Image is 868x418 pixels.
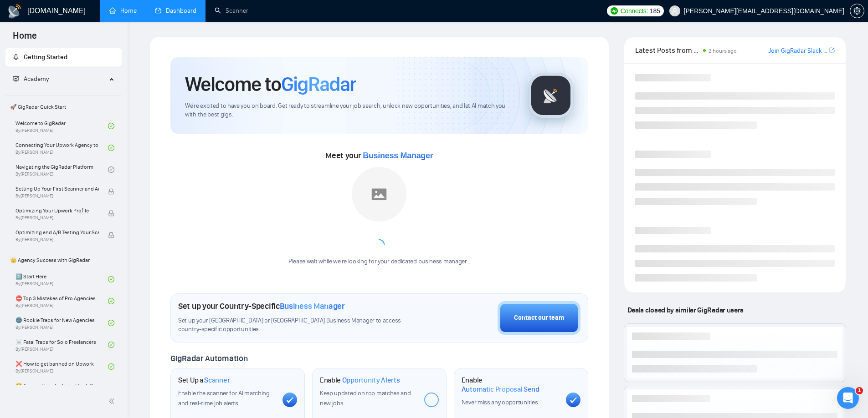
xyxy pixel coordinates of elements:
[15,228,99,237] span: Optimizing and A/B Testing Your Scanner for Better Results
[108,320,114,326] span: check-circle
[320,389,411,407] span: Keep updated on top matches and new jobs.
[15,215,99,221] span: By [PERSON_NAME]
[528,73,574,118] img: gigradar-logo.png
[170,353,247,363] span: GigRadar Automation
[178,389,270,407] span: Enable the scanner for AI matching and real-time job alerts.
[15,269,108,289] a: 1️⃣ Start HereBy[PERSON_NAME]
[108,298,114,304] span: check-circle
[850,7,864,15] a: setting
[621,6,648,16] span: Connects:
[856,387,863,394] span: 1
[611,7,618,15] img: upwork-logo.png
[108,166,114,173] span: check-circle
[13,54,19,60] span: rocket
[155,7,196,15] a: dashboardDashboard
[281,72,356,96] span: GigRadar
[15,116,108,136] a: Welcome to GigRadarBy[PERSON_NAME]
[462,398,539,406] span: Never miss any opportunities.
[15,193,99,199] span: By [PERSON_NAME]
[15,357,108,377] a: ❌ How to get banned on UpworkBy[PERSON_NAME]
[108,145,114,151] span: check-circle
[109,7,137,15] a: homeHome
[325,151,433,161] span: Meet your
[650,6,660,16] span: 185
[498,301,580,335] button: Contact our team
[850,7,864,15] span: setting
[185,102,514,119] span: We're excited to have you on board. Get ready to streamline your job search, unlock new opportuni...
[850,4,864,18] button: setting
[672,8,678,14] span: user
[15,378,108,398] a: 😭 Account blocked: what to do?
[5,48,122,66] li: Getting Started
[15,160,108,180] a: Navigating the GigRadar PlatformBy[PERSON_NAME]
[283,257,476,266] div: Please wait while we're looking for your dedicated business manager...
[215,7,248,15] a: searchScanner
[462,385,539,394] span: Automatic Proposal Send
[15,313,108,333] a: 🌚 Rookie Traps for New AgenciesBy[PERSON_NAME]
[108,363,114,370] span: check-circle
[624,302,747,318] span: Deals closed by similar GigRadar users
[837,387,859,409] iframe: Intercom live chat
[15,184,99,193] span: Setting Up Your First Scanner and Auto-Bidder
[15,206,99,215] span: Optimizing Your Upwork Profile
[6,251,121,269] span: 👑 Agency Success with GigRadar
[108,342,114,348] span: check-circle
[178,317,420,334] span: Set up your [GEOGRAPHIC_DATA] or [GEOGRAPHIC_DATA] Business Manager to access country-specific op...
[178,301,345,311] h1: Set up your Country-Specific
[204,376,230,385] span: Scanner
[320,376,400,385] h1: Enable
[108,123,114,129] span: check-circle
[768,46,827,56] a: Join GigRadar Slack Community
[185,72,356,96] h1: Welcome to
[6,98,121,116] span: 🚀 GigRadar Quick Start
[374,239,385,250] span: loading
[13,76,19,82] span: fund-projection-screen
[709,48,737,54] span: 2 hours ago
[24,75,49,83] span: Academy
[7,4,22,19] img: logo
[829,46,835,55] a: export
[15,138,108,158] a: Connecting Your Upwork Agency to GigRadarBy[PERSON_NAME]
[363,151,433,160] span: Business Manager
[15,335,108,355] a: ☠️ Fatal Traps for Solo FreelancersBy[PERSON_NAME]
[108,276,114,282] span: check-circle
[108,232,114,238] span: lock
[514,313,564,323] div: Contact our team
[829,46,835,54] span: export
[5,29,44,48] span: Home
[108,188,114,195] span: lock
[108,210,114,217] span: lock
[13,75,49,83] span: Academy
[635,45,700,56] span: Latest Posts from the GigRadar Community
[352,167,406,222] img: placeholder.png
[280,301,345,311] span: Business Manager
[342,376,400,385] span: Opportunity Alerts
[462,376,559,393] h1: Enable
[24,53,67,61] span: Getting Started
[178,376,230,385] h1: Set Up a
[108,397,118,406] span: double-left
[15,237,99,242] span: By [PERSON_NAME]
[15,291,108,311] a: ⛔ Top 3 Mistakes of Pro AgenciesBy[PERSON_NAME]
